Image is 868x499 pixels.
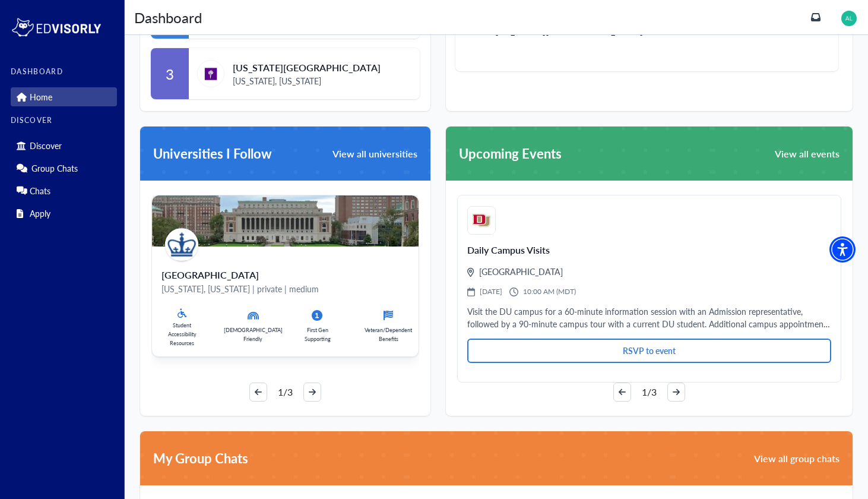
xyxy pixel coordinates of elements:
span: [DATE] [480,286,502,297]
img: A view of a large academic building with columns, surrounded by green lawns and trees, under a cl... [152,195,419,247]
button: arrow-right [303,383,321,402]
div: Discover [11,136,117,155]
span: View all universities [332,149,417,159]
div: Chats [11,181,117,200]
p: Chats [30,186,50,196]
a: inbox [811,12,821,22]
p: [US_STATE], [US_STATE] | private | medium [161,285,409,292]
span: My Group Chats [153,449,248,468]
label: DASHBOARD [11,68,117,76]
p: Group Chats [31,163,78,173]
span: [US_STATE][GEOGRAPHIC_DATA] [233,61,381,75]
p: First Gen Supporting [297,326,338,343]
div: Group Chats [11,159,117,178]
p: [DEMOGRAPHIC_DATA] Friendly [224,326,283,343]
button: arrow-left [613,383,631,402]
div: Apply [11,204,117,223]
button: RSVP to event [467,339,831,363]
span: 10:00 AM (MDT) [523,286,576,297]
span: [US_STATE], [US_STATE] [233,75,381,87]
span: View all events [775,149,840,159]
div: Home [11,87,117,106]
img: logo [467,206,496,235]
button: arrow-right [667,383,685,402]
span: 1/3 [642,385,657,399]
p: Apply [30,209,50,219]
span: [GEOGRAPHIC_DATA] [479,266,563,278]
span: Upcoming Events [459,144,562,163]
span: 1/3 [278,385,293,399]
img: logo [11,15,102,39]
div: Accessibility Menu [829,236,856,263]
p: Student Accessibility Resources [161,321,202,348]
img: avatar [165,228,198,261]
span: 3 [166,63,174,84]
p: Daily Campus Visits [467,243,831,257]
a: A view of a large academic building with columns, surrounded by green lawns and trees, under a cl... [151,195,419,357]
p: Home [30,92,52,102]
button: arrow-left [249,383,267,402]
img: item-logo [197,60,224,87]
div: Dashboard [134,7,202,28]
p: Visit the DU campus for a 60-minute information session with an Admission representative, followe... [467,305,831,330]
p: Discover [30,141,62,151]
label: DISCOVER [11,116,117,125]
span: View all group chats [754,454,840,463]
p: [US_STATE][GEOGRAPHIC_DATA] [495,26,826,45]
p: Veteran/Dependent Benefits [365,326,412,343]
div: [GEOGRAPHIC_DATA] [161,269,409,280]
span: Universities I Follow [153,144,272,163]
